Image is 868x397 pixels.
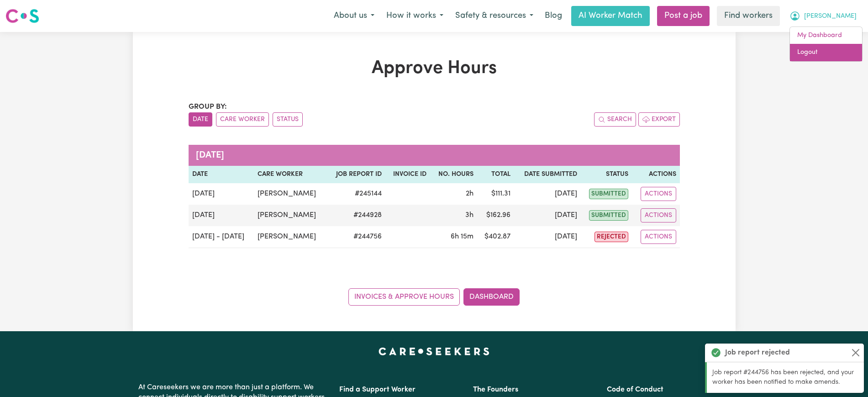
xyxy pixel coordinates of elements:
[514,205,581,226] td: [DATE]
[254,205,326,226] td: [PERSON_NAME]
[657,6,710,26] a: Post a job
[638,112,680,127] button: Export
[430,166,477,183] th: No. Hours
[189,103,227,111] span: Group by:
[189,166,254,183] th: Date
[632,166,679,183] th: Actions
[254,166,326,183] th: Care worker
[189,58,680,79] h1: Approve Hours
[326,226,385,248] td: # 244756
[589,189,628,199] span: submitted
[189,183,254,205] td: [DATE]
[465,212,473,219] span: 3 hours
[477,226,514,248] td: $ 402.87
[449,6,539,26] button: Safety & resources
[477,183,514,205] td: $ 111.31
[514,183,581,205] td: [DATE]
[607,386,663,393] a: Code of Conduct
[385,166,430,183] th: Invoice ID
[789,26,863,62] div: My Account
[326,183,385,205] td: # 245144
[850,347,861,358] button: Close
[477,205,514,226] td: $ 162.96
[581,166,632,183] th: Status
[466,190,473,197] span: 2 hours
[380,6,449,26] button: How it works
[379,348,489,355] a: Careseekers home page
[189,205,254,226] td: [DATE]
[189,226,254,248] td: [DATE] - [DATE]
[254,226,326,248] td: [PERSON_NAME]
[712,368,858,387] p: Job report #244756 has been rejected, and your worker has been notified to make amends.
[594,232,628,242] span: rejected
[5,5,39,26] a: Careseekers logo
[189,112,212,127] button: sort invoices by date
[725,347,790,358] strong: Job report rejected
[339,386,416,393] a: Find a Support Worker
[784,6,863,26] button: My Account
[5,8,39,24] img: Careseekers logo
[254,183,326,205] td: [PERSON_NAME]
[348,288,460,306] a: Invoices & Approve Hours
[804,11,857,21] span: [PERSON_NAME]
[641,208,676,222] button: Actions
[539,6,568,26] a: Blog
[477,166,514,183] th: Total
[326,166,385,183] th: Job Report ID
[463,288,520,306] a: Dashboard
[328,6,380,26] button: About us
[571,6,650,26] a: AI Worker Match
[641,230,676,244] button: Actions
[790,44,862,61] a: Logout
[717,6,780,26] a: Find workers
[790,27,862,44] a: My Dashboard
[594,112,636,127] button: Search
[514,226,581,248] td: [DATE]
[273,112,303,127] button: sort invoices by paid status
[641,187,676,201] button: Actions
[326,205,385,226] td: # 244928
[189,145,680,166] caption: [DATE]
[589,210,628,221] span: submitted
[473,386,518,393] a: The Founders
[451,233,473,240] span: 6 hours 15 minutes
[514,166,581,183] th: Date Submitted
[216,112,269,127] button: sort invoices by care worker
